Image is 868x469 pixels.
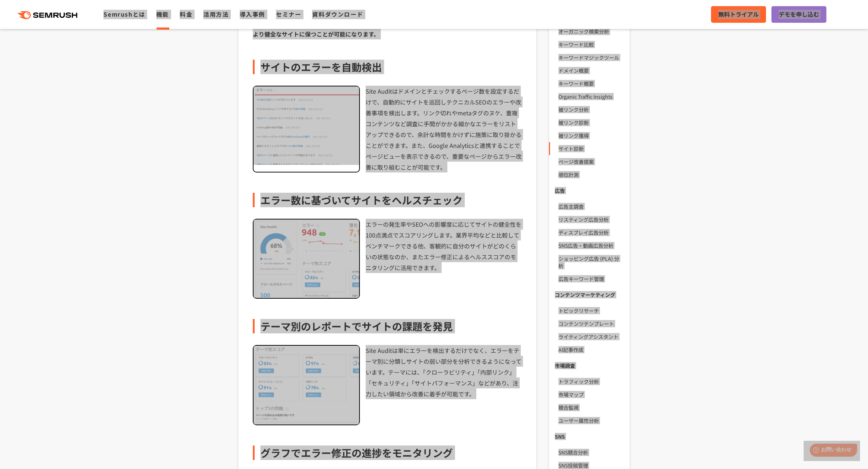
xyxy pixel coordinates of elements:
a: SNS広告・動画広告分析 [558,239,624,252]
a: Organic Traffic Insights [558,90,624,103]
a: オーガニック検索分析 [558,25,624,38]
a: 資料ダウンロード [312,10,363,18]
a: AI記事作成 [558,343,624,356]
img: サイト診断（Site Audit） エラー一覧 [254,86,359,165]
a: 機能 [156,10,169,18]
div: サイトのエラーを自動検出 [253,60,522,74]
a: ページ改善提案 [558,155,624,168]
a: トピックリサーチ [558,304,624,317]
a: リスティング広告分析 [558,213,624,226]
div: エラー数に基づいてサイトをヘルスチェック [253,193,522,207]
a: セミナー [276,10,301,18]
a: 料金 [180,10,192,18]
a: ユーザー属性分析 [558,414,624,427]
div: Site Auditは単にエラーを検出するだけでなく、エラーをテーマ別に分類しサイトの弱い部分を分析できるようになっています。テーマには、「クローラビリティ」「内部リンク」「セキュリティ」「サイ... [366,345,522,425]
a: 競合監視 [558,401,624,414]
a: 導入事例 [240,10,265,18]
div: グラフでエラー修正の進捗をモニタリング [253,445,522,460]
div: テーマ別のレポートでサイトの課題を発見 [253,319,522,333]
a: デモを申し込む [771,6,826,23]
a: キーワード概要 [558,77,624,90]
a: 広告主調査 [558,200,624,213]
a: 活用方法 [203,10,229,18]
a: キーワードマジックツール [558,51,624,64]
a: 被リンク分析 [558,103,624,116]
a: 市場マップ [558,388,624,401]
a: トラフィック分析 [558,375,624,388]
div: Site Auditはドメインとチェックするページ数を設定するだけで、自動的にサイトを巡回しテクニカルSEOのエラーや改善事項を検出します。リンク切れやmetaタグのヌケ、重複コンテンツなど調査... [366,86,522,172]
a: 被リンク獲得 [558,129,624,142]
a: ドメイン概要 [558,64,624,77]
img: サイト診断（Site Audit） ヘルススコア [254,219,359,298]
a: コンテンツテンプレート [558,317,624,330]
a: 広告キーワード管理 [558,272,624,285]
div: コンテンツマーケティング [549,288,630,301]
a: Semrushとは [103,10,145,18]
a: ディスプレイ広告分析 [558,226,624,239]
img: サイト診断（Site Audit） テーマ別レポート [254,346,359,425]
div: エラーの発生率やSEOへの影響度に応じてサイトの健全性を100点満点でスコアリングします。業界平均などと比較してベンチマークできる他、客観的に自分のサイトがどのくらいの状態なのか、またエラー修正... [366,219,522,299]
a: サイト診断 [558,142,624,155]
a: SNS競合分析 [558,446,624,459]
a: 被リンク診断 [558,116,624,129]
a: ライティングアシスタント [558,330,624,343]
div: 市場調査 [549,359,630,372]
a: ショッピング広告 (PLA) 分析 [558,252,624,272]
iframe: Help widget launcher [804,441,860,461]
div: SNS [549,430,630,443]
span: デモを申し込む [779,10,819,19]
a: 無料トライアル [711,6,766,23]
span: 無料トライアル [718,10,759,19]
a: 順位計測 [558,168,624,181]
div: 広告 [549,184,630,197]
a: キーワード比較 [558,38,624,51]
